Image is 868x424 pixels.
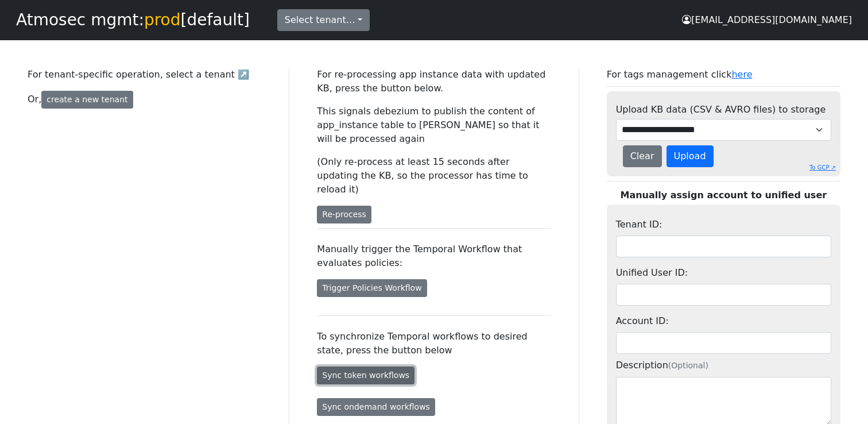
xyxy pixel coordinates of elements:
p: Manually assign account to unified user [607,188,840,202]
button: Re-process [317,206,371,223]
p: For tenant-specific operation, select a tenant ↗️ [28,68,261,82]
label: Tenant ID: [616,214,662,236]
a: here [731,69,752,80]
a: Atmosec mgmt:prod[default] [16,10,250,30]
button: create a new tenant [41,91,133,109]
h1: Atmosec mgmt: [default] [16,10,250,30]
button: Select tenant… [277,9,370,31]
span: prod [144,10,181,29]
p: For re-processing app instance data with updated KB, press the button below. [317,68,551,95]
p: (Only re-process at least 15 seconds after updating the KB, so the processor has time to reload it) [317,155,551,196]
span: (Optional) [668,361,708,370]
p: Manually trigger the Temporal Workflow that evaluates policies: [317,242,551,270]
button: Clear [623,145,662,167]
button: Sync ondemand workflows [317,398,435,416]
p: Or, [28,91,261,109]
a: To GCP ↗ [809,163,836,172]
label: Description [616,359,708,372]
label: Unified User ID: [616,262,688,284]
p: This signals debezium to publish the content of app_instance table to [PERSON_NAME] so that it wi... [317,105,551,146]
p: To synchronize Temporal workflows to desired state, press the button below [317,330,551,357]
div: [EMAIL_ADDRESS][DOMAIN_NAME] [682,13,852,27]
button: Trigger Policies Workflow [317,279,427,297]
p: For tags management click ️ [607,68,840,87]
button: Sync token workflows [317,367,414,384]
label: Account ID: [616,310,669,332]
label: Upload KB data (CSV & AVRO files) to storage [616,103,826,117]
button: Upload [666,145,714,167]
